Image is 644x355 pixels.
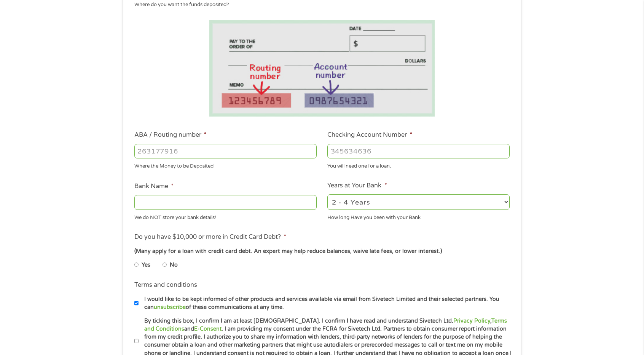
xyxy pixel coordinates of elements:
a: unsubscribe [154,304,186,310]
label: Bank Name [134,182,174,190]
label: ABA / Routing number [134,131,207,139]
label: No [170,261,178,269]
input: 263177916 [134,144,317,158]
div: We do NOT store your bank details! [134,211,317,221]
a: Terms and Conditions [144,318,507,332]
label: I would like to be kept informed of other products and services available via email from Sivetech... [139,295,512,312]
input: 345634636 [327,144,510,158]
label: Terms and conditions [134,281,197,289]
a: Privacy Policy [453,318,490,324]
label: Checking Account Number [327,131,412,139]
div: You will need one for a loan. [327,160,510,170]
div: (Many apply for a loan with credit card debt. An expert may help reduce balances, waive late fees... [134,247,510,256]
div: How long Have you been with your Bank [327,211,510,221]
label: Do you have $10,000 or more in Credit Card Debt? [134,233,286,241]
div: Where do you want the funds deposited? [134,1,504,9]
img: Routing number location [209,20,435,117]
a: E-Consent [194,326,222,332]
label: Yes [142,261,150,269]
div: Where the Money to be Deposited [134,160,317,170]
label: Years at Your Bank [327,182,387,190]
